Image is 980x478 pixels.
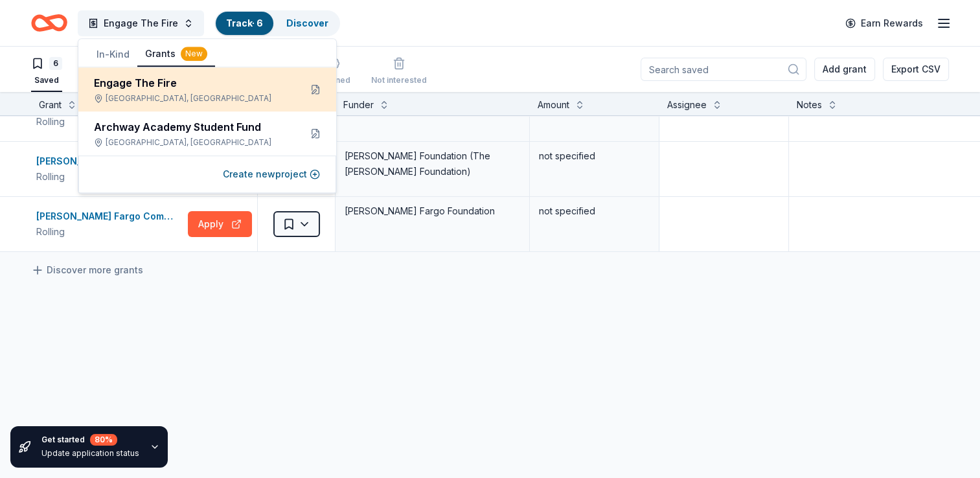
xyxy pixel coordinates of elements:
button: Add grant [814,58,875,81]
button: Track· 6Discover [214,10,340,36]
div: Amount [538,97,569,113]
div: 80 % [90,434,117,446]
button: Engage The Fire [78,10,204,36]
a: Track· 6 [226,17,263,28]
span: Engage The Fire [104,16,178,31]
a: Discover more grants [31,262,143,278]
div: [PERSON_NAME] Fargo Foundation [343,202,521,220]
div: [GEOGRAPHIC_DATA], [GEOGRAPHIC_DATA] [94,93,290,104]
button: Export CSV [883,58,949,81]
div: New [181,47,207,61]
div: Saved [31,75,62,85]
div: Grant [39,97,62,113]
div: Get started [41,434,139,446]
div: [PERSON_NAME] Fargo Community Giving [36,209,183,224]
input: Search saved [641,58,806,81]
button: [PERSON_NAME] Foundation GrantRolling [36,154,183,185]
div: Rolling [36,169,183,185]
div: Engage The Fire [94,75,290,91]
div: Archway Academy Student Fund [94,119,290,135]
div: Notes [797,97,822,113]
button: Not interested [371,52,427,92]
div: [PERSON_NAME] Foundation Grant [36,154,183,169]
div: Not interested [371,75,427,85]
div: 6 [49,57,62,70]
button: Apply [188,211,252,237]
a: Home [31,8,67,38]
div: Update application status [41,448,139,459]
button: 6Saved [31,52,62,92]
button: In-Kind [89,43,137,66]
button: Create newproject [223,166,320,182]
div: [GEOGRAPHIC_DATA], [GEOGRAPHIC_DATA] [94,137,290,148]
div: not specified [538,202,651,220]
div: not specified [538,147,651,165]
div: Funder [343,97,374,113]
div: Rolling [36,224,183,240]
a: Discover [286,17,328,28]
div: Assignee [667,97,707,113]
div: [PERSON_NAME] Foundation (The [PERSON_NAME] Foundation) [343,147,521,181]
button: [PERSON_NAME] Fargo Community GivingRolling [36,209,183,240]
button: Grants [137,42,215,67]
div: Rolling [36,114,183,130]
a: Earn Rewards [838,12,931,35]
